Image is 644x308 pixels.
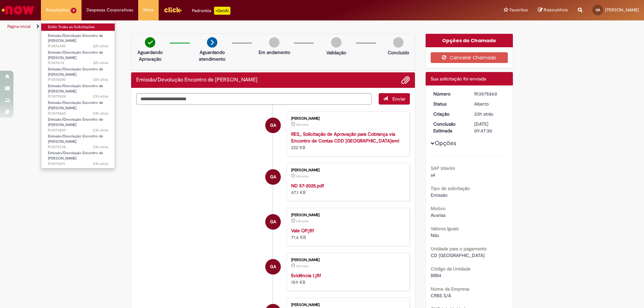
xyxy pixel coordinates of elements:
[93,77,108,82] time: 29/09/2025 11:07:27
[93,161,108,166] span: 23h atrás
[474,121,505,134] div: [DATE] 09:47:30
[331,37,341,48] img: img-circle-grey.png
[48,128,108,133] span: R13575809
[270,169,276,185] span: GA
[291,117,403,121] div: [PERSON_NAME]
[431,232,439,238] span: Não
[291,182,403,196] div: 47.1 KB
[265,259,281,274] div: Gabriel Melo De Araujo
[192,7,230,15] div: Padroniza
[428,111,470,117] dt: Criação
[265,214,281,230] div: Gabriel Melo De Araujo
[296,174,309,178] span: 23h atrás
[93,161,108,166] time: 29/09/2025 10:14:29
[143,7,154,13] span: More
[41,149,115,164] a: Aberto R13575619 : Emissão/Devolução Encontro de Contas Fornecedor
[48,33,103,44] span: Emissão/Devolução Encontro de [PERSON_NAME]
[41,20,115,169] ul: Requisições
[93,144,108,149] time: 29/09/2025 10:30:26
[41,82,115,97] a: Aberto R13575928 : Emissão/Devolução Encontro de Contas Fornecedor
[431,212,445,218] span: Avarias
[392,96,406,102] span: Enviar
[428,121,470,134] dt: Conclusão Estimada
[48,117,103,127] span: Emissão/Devolução Encontro de [PERSON_NAME]
[259,49,290,56] p: Em andamento
[431,246,487,252] b: Unidade para o pagamento
[596,8,600,12] span: GA
[291,168,403,172] div: [PERSON_NAME]
[93,111,108,116] time: 29/09/2025 10:47:27
[431,76,486,82] span: Sua solicitação foi enviada
[291,183,324,189] a: ND 57-2025.pdf
[426,34,513,47] div: Opções do Chamado
[431,172,435,178] span: s4
[48,100,103,111] span: Emissão/Devolução Encontro de [PERSON_NAME]
[48,83,103,94] span: Emissão/Devolução Encontro de [PERSON_NAME]
[431,272,441,279] span: BRB4
[46,7,69,13] span: Requisições
[291,131,399,144] a: RES_ Solicitação de Aprovação para Cobrança via Encontro de Contas CDD [GEOGRAPHIC_DATA]eml
[5,20,424,33] ul: Trilhas de página
[431,185,470,191] b: Tipo de solicitação
[214,7,230,15] p: +GenAi
[48,150,103,161] span: Emissão/Devolução Encontro de [PERSON_NAME]
[474,90,505,97] div: R13575860
[291,272,321,279] a: Evidência 1.jfif
[93,111,108,116] span: 23h atrás
[296,219,309,223] span: 23h atrás
[93,128,108,133] time: 29/09/2025 10:40:29
[431,266,471,272] b: Código da Unidade
[145,37,155,48] img: check-circle-green.png
[48,67,103,77] span: Emissão/Devolução Encontro de [PERSON_NAME]
[270,259,276,275] span: GA
[41,66,115,80] a: Aberto R13576000 : Emissão/Devolução Encontro de Contas Fornecedor
[431,293,451,299] span: CRBS S/A
[428,101,470,107] dt: Status
[401,76,410,84] button: Adicionar anexos
[296,219,309,223] time: 29/09/2025 10:47:08
[296,264,309,268] span: 23h atrás
[605,7,639,13] span: [PERSON_NAME]
[474,111,493,117] span: 23h atrás
[291,131,403,151] div: 222 KB
[93,94,108,99] span: 23h atrás
[431,252,485,258] span: CD [GEOGRAPHIC_DATA]
[431,286,469,292] b: Nome da Empresa
[474,101,505,107] div: Aberto
[93,60,108,65] time: 29/09/2025 11:20:55
[48,50,103,60] span: Emissão/Devolução Encontro de [PERSON_NAME]
[291,228,314,234] a: Vale OP.jfif
[41,99,115,114] a: Aberto R13575860 : Emissão/Devolução Encontro de Contas Fornecedor
[296,123,309,127] time: 29/09/2025 10:47:18
[48,77,108,82] span: R13576000
[326,49,346,56] p: Validação
[431,192,447,198] span: Emissão
[41,133,115,147] a: Aberto R13575728 : Emissão/Devolução Encontro de Contas Fornecedor
[48,94,108,99] span: R13575928
[269,37,279,48] img: img-circle-grey.png
[265,118,281,133] div: Gabriel Melo De Araujo
[431,52,508,63] button: Cancelar Chamado
[291,272,403,286] div: 159 KB
[48,144,108,150] span: R13575728
[48,44,108,49] span: R13576305
[41,116,115,130] a: Aberto R13575809 : Emissão/Devolução Encontro de Contas Fornecedor
[48,111,108,116] span: R13575860
[291,258,403,262] div: [PERSON_NAME]
[93,128,108,133] span: 23h atrás
[296,174,309,178] time: 29/09/2025 10:47:08
[296,264,309,268] time: 29/09/2025 10:47:07
[71,8,76,13] span: 8
[291,227,403,241] div: 71.6 KB
[538,7,568,13] a: Rascunhos
[93,94,108,99] time: 29/09/2025 10:58:22
[544,7,568,13] span: Rascunhos
[291,213,403,217] div: [PERSON_NAME]
[270,214,276,230] span: GA
[93,60,108,65] span: 22h atrás
[379,93,410,105] button: Enviar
